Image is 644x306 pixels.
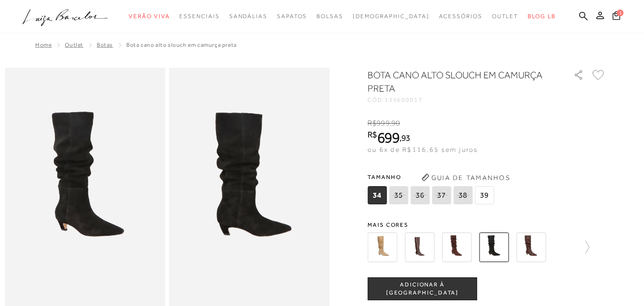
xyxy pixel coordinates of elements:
span: 38 [453,186,472,204]
a: categoryNavScreenReaderText [317,8,343,25]
span: 93 [401,133,410,143]
span: 90 [391,119,400,127]
img: BOTA CANO ALTO SLOUCH EM CAMURÇA PRETA [479,232,509,262]
span: ADICIONAR À [GEOGRAPHIC_DATA] [368,281,477,297]
a: BLOG LB [528,8,555,25]
a: categoryNavScreenReaderText [179,8,219,25]
span: [DEMOGRAPHIC_DATA] [353,13,429,20]
a: categoryNavScreenReaderText [492,8,519,25]
a: Botas [97,42,113,48]
span: 35 [389,186,408,204]
span: ou 6x de R$116,65 sem juros [368,146,478,153]
span: Tamanho [368,170,496,184]
img: BOTA CANO ALTO SLOUCH COFFEE [405,232,434,262]
span: 36 [410,186,429,204]
a: categoryNavScreenReaderText [129,8,170,25]
a: categoryNavScreenReaderText [229,8,267,25]
a: noSubCategoriesText [353,8,429,25]
span: Sapatos [277,13,307,20]
i: R$ [368,130,377,139]
button: ADICIONAR À [GEOGRAPHIC_DATA] [368,277,477,300]
a: categoryNavScreenReaderText [277,8,307,25]
i: , [399,134,410,142]
span: BOTA CANO ALTO SLOUCH EM CAMURÇA PRETA [126,42,237,48]
img: BOTA CANO ALTO SLOUCH CAMURÇA BEGE FENDI [368,232,397,262]
span: Acessórios [439,13,482,20]
i: R$ [368,119,377,127]
button: 1 [610,11,623,23]
span: 37 [432,186,451,204]
span: 135600017 [385,96,423,103]
span: 699 [377,129,399,146]
span: BLOG LB [528,13,555,20]
span: Bolsas [317,13,343,20]
a: Outlet [65,42,83,48]
span: Essenciais [179,13,219,20]
a: Home [35,42,51,48]
div: CÓD: [368,97,558,103]
img: BOTA CANO ALTO SLOUCH EM CAMURÇA CAFÉ [442,232,471,262]
button: Guia de Tamanhos [418,170,513,185]
span: 1 [617,10,624,16]
span: Outlet [492,13,519,20]
i: , [390,119,400,127]
span: 34 [368,186,387,204]
span: Sandálias [229,13,267,20]
a: categoryNavScreenReaderText [439,8,482,25]
span: 39 [475,186,494,204]
span: Verão Viva [129,13,170,20]
h1: BOTA CANO ALTO SLOUCH EM CAMURÇA PRETA [368,68,546,95]
span: Mais cores [368,222,606,228]
img: BOTA CANO ALTO SLOUCH EM COURO CAFÉ [516,232,546,262]
span: 999 [377,119,389,127]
